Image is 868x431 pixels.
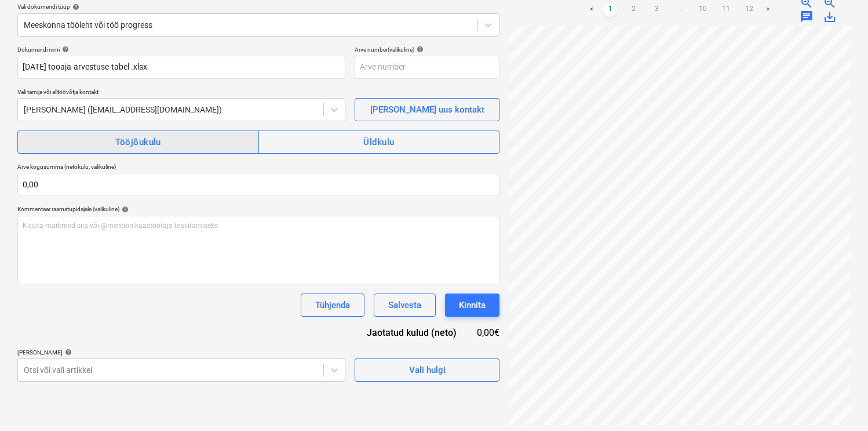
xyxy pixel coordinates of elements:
span: help [70,3,79,10]
button: Tühjenda [301,294,364,317]
div: Kinnita [459,298,486,313]
a: Page 2 [626,3,640,17]
button: Üldkulu [258,131,500,154]
div: [PERSON_NAME] [17,349,345,356]
p: Arve kogusumma (netokulu, valikuline) [17,163,499,173]
a: Previous page [585,3,599,17]
input: Arve number [355,56,499,79]
div: Salvesta [388,298,421,313]
button: [PERSON_NAME] uus kontakt [355,98,499,121]
a: Next page [761,3,775,17]
div: Kommentaar raamatupidajale (valikuline) [17,205,499,213]
a: Page 1 is your current page [603,3,617,17]
button: Salvesta [374,294,436,317]
span: help [63,349,72,356]
div: Arve number (valikuline) [355,46,499,53]
div: Dokumendi nimi [17,46,345,53]
span: help [60,46,69,53]
span: help [119,206,129,213]
div: Jaotatud kulud (neto) [349,326,475,339]
div: 0,00€ [475,326,499,339]
div: Tööjõukulu [115,135,161,150]
div: Vali dokumendi tüüp [17,3,499,10]
input: Dokumendi nimi [17,56,345,79]
div: Üldkulu [363,135,394,150]
span: chat [800,10,814,24]
a: Page 10 [696,3,710,17]
a: Page 11 [719,3,733,17]
input: Arve kogusumma (netokulu, valikuline) [17,173,499,196]
span: save_alt [823,10,837,24]
button: Vali hulgi [355,358,499,382]
a: Page 12 [742,3,756,17]
span: help [414,46,424,53]
p: Vali tarnija või alltöövõtja kontakt [17,88,345,98]
button: Tööjõukulu [17,131,259,154]
a: Page 3 [650,3,663,17]
a: ... [673,3,687,17]
div: Vali hulgi [409,363,446,378]
button: Kinnita [445,294,499,317]
div: Tühjenda [315,298,350,313]
div: [PERSON_NAME] uus kontakt [370,102,484,117]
